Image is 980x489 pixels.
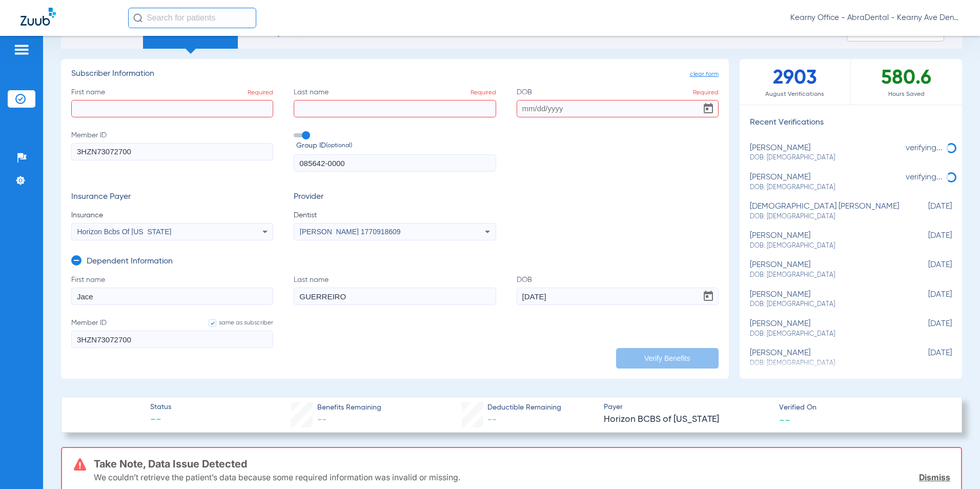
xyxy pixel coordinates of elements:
span: [DATE] [901,319,952,338]
span: [DATE] [901,260,952,279]
button: Open calendar [698,98,719,119]
img: hamburger-icon [13,44,30,56]
span: Horizon BCBS of [US_STATE] [604,413,770,426]
input: Last nameRequired [294,100,496,117]
label: DOB [517,275,719,305]
h3: Subscriber Information [71,69,719,79]
span: Benefits Remaining [317,402,381,413]
span: [DATE] [901,349,952,368]
div: [PERSON_NAME] [750,260,901,279]
label: Member ID [71,318,273,348]
span: Insurance [71,210,273,220]
div: [PERSON_NAME] [750,349,901,368]
span: Deductible Remaining [487,402,561,413]
span: DOB: [DEMOGRAPHIC_DATA] [750,271,901,280]
label: First name [71,87,273,117]
span: -- [317,415,326,424]
label: same as subscriber [198,318,273,328]
h3: Take Note, Data Issue Detected [94,459,950,469]
span: -- [150,413,171,427]
label: Last name [294,275,496,305]
h3: Recent Verifications [740,118,962,128]
div: [PERSON_NAME] [750,231,901,250]
span: DOB: [DEMOGRAPHIC_DATA] [750,183,901,192]
label: Member ID [71,130,273,172]
input: Member IDsame as subscriber [71,331,273,348]
span: Group ID [296,140,496,151]
div: 580.6 [851,59,962,105]
label: First name [71,275,273,305]
h3: Insurance Payer [71,192,273,202]
iframe: Chat Widget [929,440,980,489]
span: -- [487,415,497,424]
input: Last name [294,288,496,305]
span: Status [150,402,171,413]
div: 2903 [740,59,851,105]
span: DOB: [DEMOGRAPHIC_DATA] [750,153,901,162]
span: Kearny Office - AbraDental - Kearny Ave Dental, LLC - Kearny General [790,13,959,23]
p: We couldn’t retrieve the patient’s data because some required information was invalid or missing. [94,472,460,482]
span: DOB: [DEMOGRAPHIC_DATA] [750,330,901,339]
span: [DATE] [901,290,952,309]
span: Required [471,90,496,96]
span: [PERSON_NAME] 1770918609 [300,228,401,236]
div: [PERSON_NAME] [750,173,901,192]
h3: Dependent Information [87,257,173,267]
span: -- [779,414,790,425]
div: [PERSON_NAME] [750,290,901,309]
button: Open calendar [698,286,719,307]
img: Zuub Logo [21,8,56,26]
a: Dismiss [919,472,950,482]
small: (optional) [326,140,352,151]
span: Hours Saved [851,89,962,99]
input: Member ID [71,143,273,160]
span: Required [693,90,719,96]
button: Verify Benefits [616,348,719,369]
span: Payer [604,402,770,413]
span: DOB: [DEMOGRAPHIC_DATA] [750,300,901,309]
span: Horizon Bcbs Of [US_STATE] [77,228,172,236]
span: clear form [690,69,719,79]
span: [DATE] [901,202,952,221]
label: Last name [294,87,496,117]
span: Required [248,90,273,96]
input: DOBRequiredOpen calendar [517,100,719,117]
div: [PERSON_NAME] [750,319,901,338]
div: [DEMOGRAPHIC_DATA] [PERSON_NAME] [750,202,901,221]
span: Verified On [779,402,946,413]
label: DOB [517,87,719,117]
img: Search Icon [133,13,142,23]
span: DOB: [DEMOGRAPHIC_DATA] [750,241,901,251]
input: Search for patients [128,8,256,28]
div: [PERSON_NAME] [750,144,901,162]
span: verifying... [906,144,943,152]
span: [DATE] [901,231,952,250]
span: verifying... [906,173,943,181]
input: First nameRequired [71,100,273,117]
h3: Provider [294,192,496,202]
span: Dentist [294,210,496,220]
input: DOBOpen calendar [517,288,719,305]
input: First name [71,288,273,305]
img: error-icon [74,458,86,471]
span: August Verifications [740,89,850,99]
span: DOB: [DEMOGRAPHIC_DATA] [750,212,901,221]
